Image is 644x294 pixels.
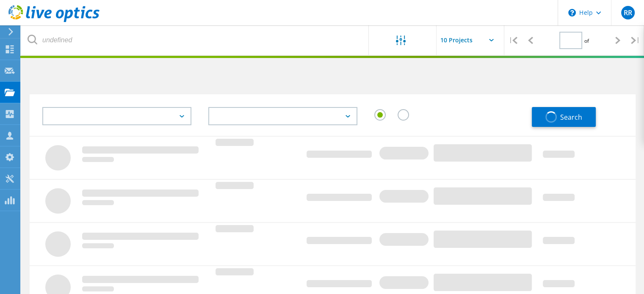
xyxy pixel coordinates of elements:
svg: \n [568,9,576,16]
input: undefined [21,25,369,55]
div: | [627,25,644,55]
div: | [504,25,522,55]
span: of [584,37,589,44]
a: Live Optics Dashboard [8,18,100,24]
span: Search [560,113,582,122]
button: Search [532,107,596,127]
span: RR [623,9,632,16]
